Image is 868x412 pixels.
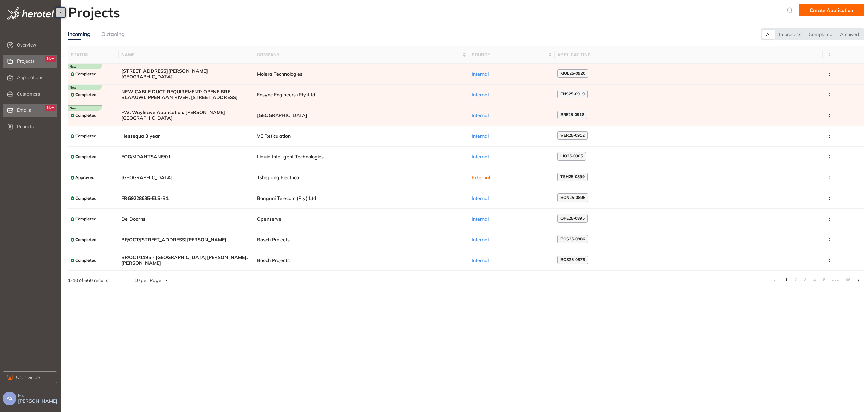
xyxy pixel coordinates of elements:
li: Previous Page [769,275,780,286]
span: Hi, [PERSON_NAME] [18,393,58,404]
span: Company [257,51,461,58]
th: Company [254,46,469,64]
a: 66 [844,275,850,285]
span: Completed [75,237,96,242]
span: Completed [75,258,96,263]
span: FRG9228635-ELS-B1 [121,195,252,201]
span: AS [7,396,13,401]
a: 4 [811,275,818,285]
th: Name [119,46,254,64]
span: BOS25-0878 [560,257,585,262]
div: Incoming [68,30,91,38]
span: ••• [830,275,841,286]
span: ENS25-0919 [560,92,585,96]
span: Completed [75,134,96,138]
span: TSH25-0899 [560,174,585,179]
div: External [472,175,552,181]
div: Internal [472,92,552,98]
span: Approved [75,175,94,180]
a: 1 [783,275,789,285]
span: Completed [75,217,96,221]
div: Internal [472,133,552,139]
span: BP/OCT/1195 - [GEOGRAPHIC_DATA][PERSON_NAME], [PERSON_NAME] [121,255,252,266]
span: Bosch Projects [257,237,466,243]
span: Projects [17,58,35,64]
span: VE Reticulation [257,133,466,139]
span: VER25-0912 [560,133,585,138]
span: MOL25-0920 [560,71,585,76]
span: Completed [75,196,96,201]
li: Next 5 Pages [830,275,841,286]
span: Reports [17,120,56,133]
div: Internal [472,216,552,222]
div: Outgoing [101,30,125,38]
div: of [57,277,119,284]
span: 660 results [84,277,108,283]
span: Completed [75,92,96,97]
span: Bosch Projects [257,258,466,263]
span: Hessequa 3 year [121,133,252,139]
span: BOS25-0886 [560,237,585,241]
div: Internal [472,258,552,263]
th: Source [469,46,555,64]
span: OPE25-0895 [560,216,585,221]
a: 3 [802,275,808,285]
div: Archived [836,30,863,39]
span: NEW CABLE DUCT REQUIREMENT: OPENFIBRE, BLAAUWLIPPEN AAN RIVER, [STREET_ADDRESS] [121,89,252,100]
h2: Projects [68,4,120,20]
div: All [762,30,775,39]
span: LIQ25-0905 [560,154,583,158]
span: Overview [17,38,56,52]
span: Emails [17,107,31,113]
span: Molera Technologies [257,71,466,77]
span: Bongani Telecom (Pty) Ltd [257,195,466,201]
span: Completed [75,113,96,118]
div: New [45,56,56,62]
span: Create Application [810,6,853,14]
span: User Guide [16,374,40,381]
span: BP/OCT/[STREET_ADDRESS][PERSON_NAME] [121,237,252,243]
span: BRE25-0918 [560,112,584,117]
span: [GEOGRAPHIC_DATA] [121,175,252,181]
span: [STREET_ADDRESS][PERSON_NAME][GEOGRAPHIC_DATA] [121,68,252,80]
div: In process [775,30,805,39]
span: ECG/MDANTSANE/01 [121,154,252,160]
span: [GEOGRAPHIC_DATA] [257,113,466,118]
div: Completed [805,30,836,39]
span: Tshepang Electrical [257,175,466,181]
button: Create Application [799,4,864,16]
span: BON25-0896 [560,195,585,200]
strong: 1 - 10 [68,277,78,283]
span: Liquid Intelligent Technologies [257,154,466,160]
span: Applications [17,75,43,80]
span: Completed [75,72,96,76]
div: Internal [472,237,552,243]
div: Internal [472,154,552,160]
span: Source [472,51,547,58]
a: 5 [821,275,827,285]
button: AS [3,392,16,405]
div: Internal [472,71,552,77]
span: Customers [17,87,56,101]
div: New [45,105,56,111]
button: User Guide [3,371,57,383]
a: 2 [792,275,799,285]
span: FW: Wayleave Application: [PERSON_NAME][GEOGRAPHIC_DATA] [121,110,252,121]
div: Internal [472,195,552,201]
span: Completed [75,154,96,159]
span: Openserve [257,216,466,222]
span: De Doorns [121,216,252,222]
div: Internal [472,113,552,118]
img: logo [5,7,54,20]
th: Applications [555,46,823,64]
span: Ensync Engineers (Pty)Ltd [257,92,466,98]
li: Next Page [853,275,864,286]
th: Status [68,46,119,64]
